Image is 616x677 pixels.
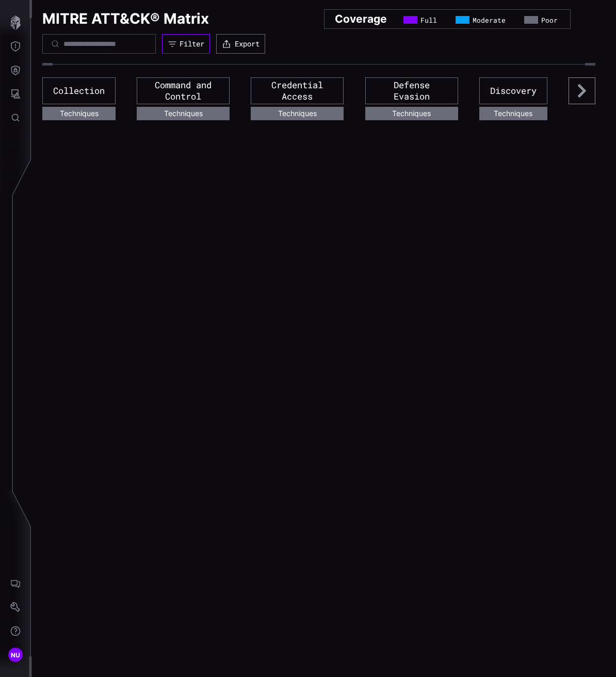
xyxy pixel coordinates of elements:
button: NU [1,643,30,667]
div: Techniques [42,107,116,120]
div: Techniques [251,107,344,120]
div: Filter [180,39,204,49]
div: Discovery [479,77,547,104]
button: Export [216,34,265,54]
div: Techniques [137,107,230,120]
div: Collection [42,77,116,104]
div: Techniques [365,107,458,120]
h1: MITRE ATT&CK® Matrix [42,9,209,29]
span: Moderate [473,16,506,24]
span: Full [420,16,437,24]
div: Credential Access [251,77,344,104]
div: Command and Control [137,77,230,104]
h2: Coverage [335,12,387,26]
span: NU [11,650,21,660]
span: Poor [541,16,558,24]
div: Techniques [479,107,547,120]
button: Filter [162,34,210,54]
div: Defense Evasion [365,77,458,104]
